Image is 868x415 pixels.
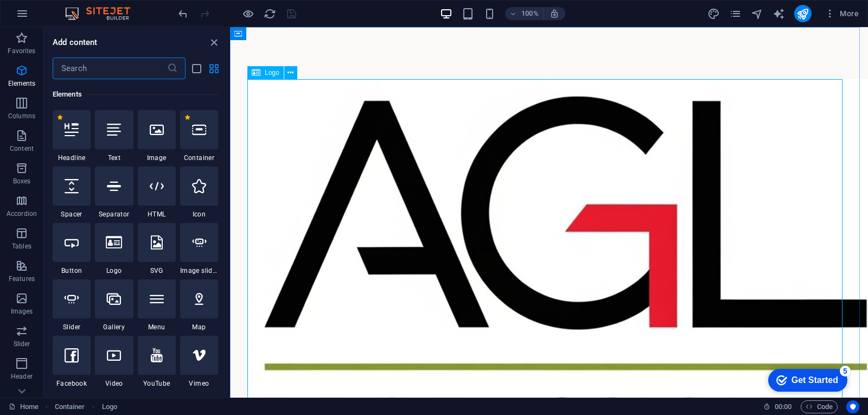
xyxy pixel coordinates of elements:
span: Click to select. Double-click to edit [102,400,117,413]
div: Separator [95,167,133,219]
div: Headline [53,110,91,162]
p: Elements [8,79,36,88]
span: SVG [138,266,176,275]
span: Facebook [53,379,91,388]
h6: Elements [53,88,218,101]
h6: Session time [763,400,792,413]
div: Text [95,110,133,162]
div: Menu [138,279,176,331]
button: reload [263,7,276,20]
p: Slider [14,340,30,348]
button: navigator [751,7,764,20]
div: Button [53,223,91,275]
button: undo [176,7,189,20]
div: Get Started 5 items remaining, 0% complete [6,5,85,28]
span: Remove from favorites [57,114,63,120]
div: Get Started [29,12,76,22]
span: More [825,8,859,19]
i: Design (Ctrl+Alt+Y) [707,8,720,20]
p: Content [10,144,34,153]
h6: 100% [521,7,539,20]
i: Reload page [264,8,276,20]
div: Container [180,110,218,162]
input: Search [53,58,167,79]
i: Navigator [751,8,763,20]
div: Facebook [53,336,91,388]
span: Icon [180,210,218,219]
button: pages [729,7,742,20]
button: text_generator [773,7,786,20]
p: Accordion [7,209,37,218]
span: HTML [138,210,176,219]
button: close panel [207,36,220,49]
div: Icon [180,167,218,219]
div: 5 [78,2,88,13]
a: Click to cancel selection. Double-click to open Pages [9,400,39,413]
img: Editor Logo [62,7,144,20]
div: Gallery [95,279,133,331]
span: Gallery [95,323,133,331]
span: Button [53,266,91,275]
p: Boxes [13,177,31,186]
span: Text [95,154,133,162]
h6: Add content [53,36,98,49]
span: Image [138,154,176,162]
div: Image [138,110,176,162]
div: Image slider [180,223,218,275]
div: Video [95,336,133,388]
i: Undo: Change colors (Ctrl+Z) [177,8,189,20]
button: grid-view [207,62,220,75]
span: Video [95,379,133,388]
span: Logo [265,69,279,76]
div: Logo [95,223,133,275]
i: AI Writer [773,8,785,20]
div: Map [180,279,218,331]
span: Code [806,400,833,413]
span: Slider [53,323,91,331]
p: Images [11,307,33,316]
div: YouTube [138,336,176,388]
span: Container [180,154,218,162]
p: Columns [8,112,35,120]
button: 100% [505,7,544,20]
p: Tables [12,242,31,251]
span: Map [180,323,218,331]
button: Usercentrics [846,400,859,413]
span: Logo [95,266,133,275]
button: publish [794,5,812,22]
div: Spacer [53,167,91,219]
button: Code [801,400,838,413]
p: Favorites [8,47,35,55]
span: YouTube [138,379,176,388]
p: Header [11,372,33,381]
div: Vimeo [180,336,218,388]
span: 00 00 [775,400,792,413]
nav: breadcrumb [55,400,117,413]
div: SVG [138,223,176,275]
span: Headline [53,154,91,162]
p: Features [9,274,35,283]
div: HTML [138,167,176,219]
i: Pages (Ctrl+Alt+S) [729,8,742,20]
span: Image slider [180,266,218,275]
i: On resize automatically adjust zoom level to fit chosen device. [550,9,559,18]
span: : [782,403,784,411]
button: list-view [190,62,203,75]
div: Slider [53,279,91,331]
span: Spacer [53,210,91,219]
span: Remove from favorites [184,114,190,120]
span: Separator [95,210,133,219]
span: Click to select. Double-click to edit [55,400,85,413]
button: More [820,5,863,22]
button: design [707,7,720,20]
span: Vimeo [180,379,218,388]
span: Menu [138,323,176,331]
